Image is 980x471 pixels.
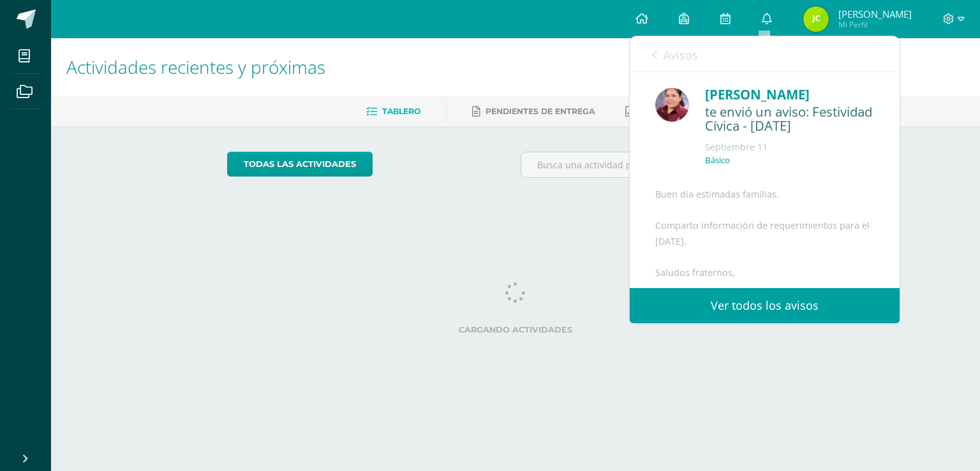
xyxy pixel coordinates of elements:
[705,155,730,166] p: Básico
[382,106,420,116] span: Tablero
[227,325,805,335] label: Cargando actividades
[705,105,874,134] div: te envió un aviso: Festividad Cívica - 12 de septiembre
[227,152,373,177] a: todas las Actividades
[366,101,420,122] a: Tablero
[655,88,689,122] img: ca38207ff64f461ec141487f36af9fbf.png
[630,288,900,323] a: Ver todos los avisos
[625,101,695,122] a: Entregadas
[521,152,804,177] input: Busca una actividad próxima aquí...
[66,55,325,79] span: Actividades recientes y próximas
[838,8,912,20] span: [PERSON_NAME]
[803,6,829,32] img: 8bb16826ffbcccdbaed492f84f99b511.png
[655,187,874,414] div: Buen día estimadas familias. Comparto información de requerimientos para el [DATE]. Saludos frate...
[486,106,595,116] span: Pendientes de entrega
[664,47,698,62] span: Avisos
[472,101,595,122] a: Pendientes de entrega
[705,85,874,105] div: [PERSON_NAME]
[705,141,874,154] div: Septiembre 11
[838,19,912,30] span: Mi Perfil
